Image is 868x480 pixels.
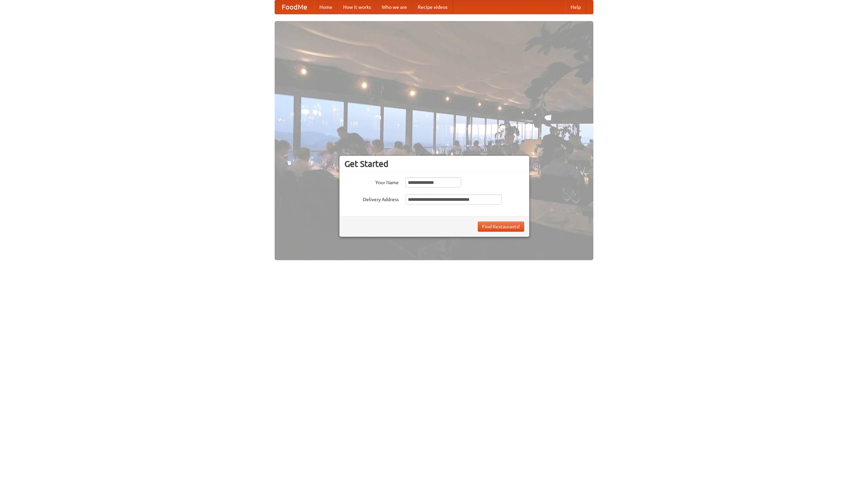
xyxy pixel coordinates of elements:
a: How it works [338,0,376,14]
button: Find Restaurants! [478,222,524,232]
label: Delivery Address [344,194,399,203]
a: FoodMe [275,0,314,14]
a: Recipe videos [412,0,453,14]
a: Home [314,0,338,14]
h3: Get Started [344,159,524,169]
a: Help [565,0,586,14]
label: Your Name [344,177,399,186]
a: Who we are [376,0,412,14]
